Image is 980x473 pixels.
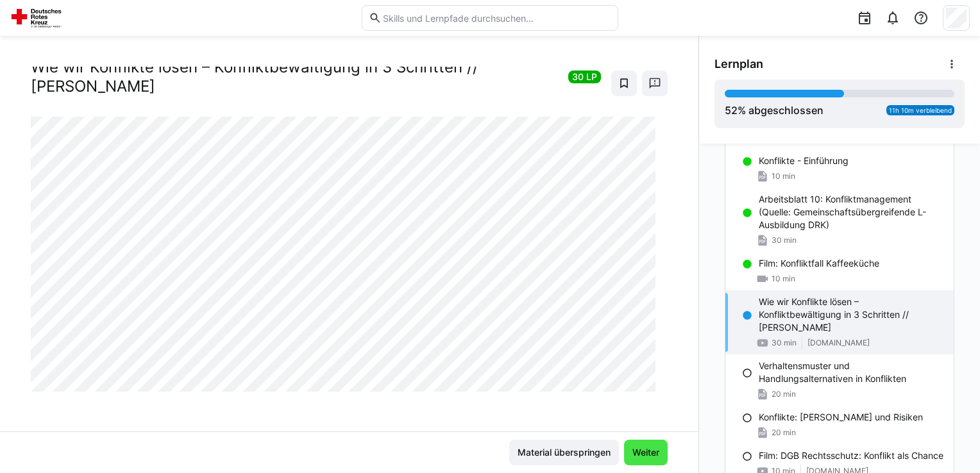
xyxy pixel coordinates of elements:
p: Film: Konfliktfall Kaffeeküche [759,257,879,270]
div: % abgeschlossen [725,103,824,118]
p: Verhaltensmuster und Handlungsalternativen in Konflikten [759,360,943,385]
span: 30 LP [572,71,597,83]
span: [DOMAIN_NAME] [807,338,870,348]
p: Wie wir Konflikte lösen – Konfliktbewältigung in 3 Schritten // [PERSON_NAME] [759,295,943,334]
h2: Wie wir Konflikte lösen – Konfliktbewältigung in 3 Schritten // [PERSON_NAME] [31,58,561,96]
span: Weiter [630,446,661,459]
span: 30 min [772,338,797,348]
span: Lernplan [714,57,763,71]
span: 10 min [772,274,795,284]
p: Film: DGB Rechtsschutz: Konflikt als Chance [759,449,943,462]
span: 20 min [772,389,796,399]
p: Konflikte - Einführung [759,154,849,167]
span: 11h 10m verbleibend [889,106,952,114]
span: 10 min [772,171,795,181]
p: Arbeitsblatt 10: Konfliktmanagement (Quelle: Gemeinschaftsübergreifende L-Ausbildung DRK) [759,193,943,231]
span: 20 min [772,427,796,438]
input: Skills und Lernpfade durchsuchen… [382,12,611,24]
p: Konflikte: [PERSON_NAME] und Risiken [759,411,923,424]
button: Material überspringen [509,440,619,465]
span: Material überspringen [516,446,612,459]
span: 30 min [772,235,797,245]
span: 52 [725,104,738,117]
button: Weiter [624,440,668,465]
